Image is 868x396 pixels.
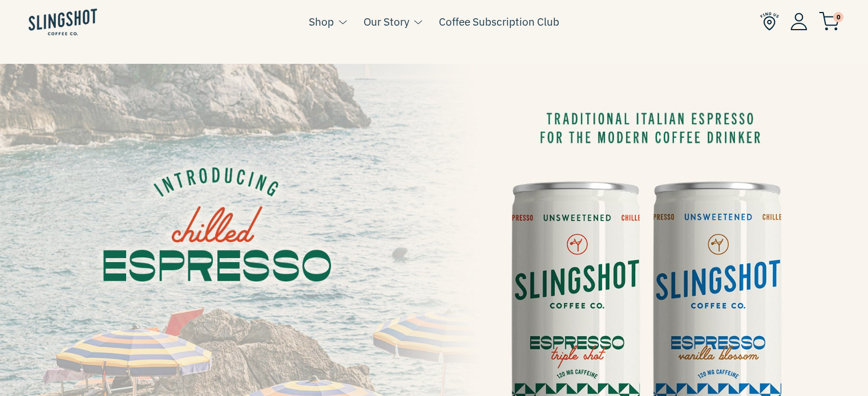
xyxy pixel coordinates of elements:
[439,13,559,30] a: Coffee Subscription Club
[790,13,808,30] img: Account
[819,12,839,31] img: cart
[309,13,334,30] a: Shop
[819,15,839,28] a: 0
[760,12,779,31] img: Find Us
[364,13,409,30] a: Our Story
[833,12,843,22] span: 0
